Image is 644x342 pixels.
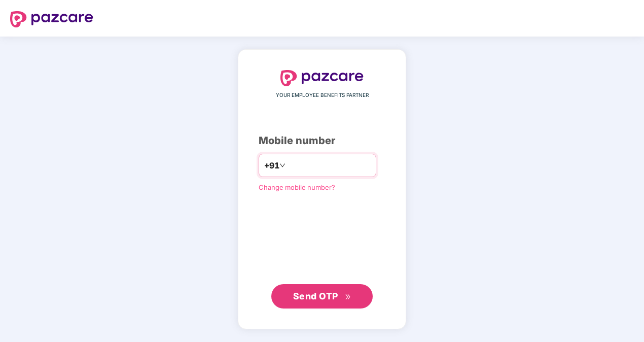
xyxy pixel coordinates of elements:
button: Send OTPdouble-right [271,284,373,309]
span: down [279,162,285,168]
span: Send OTP [293,291,338,301]
img: logo [10,11,93,27]
a: Change mobile number? [259,183,335,191]
span: +91 [264,159,279,172]
div: Mobile number [259,133,385,149]
span: YOUR EMPLOYEE BENEFITS PARTNER [276,91,369,99]
img: logo [280,70,364,86]
span: double-right [345,294,351,300]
